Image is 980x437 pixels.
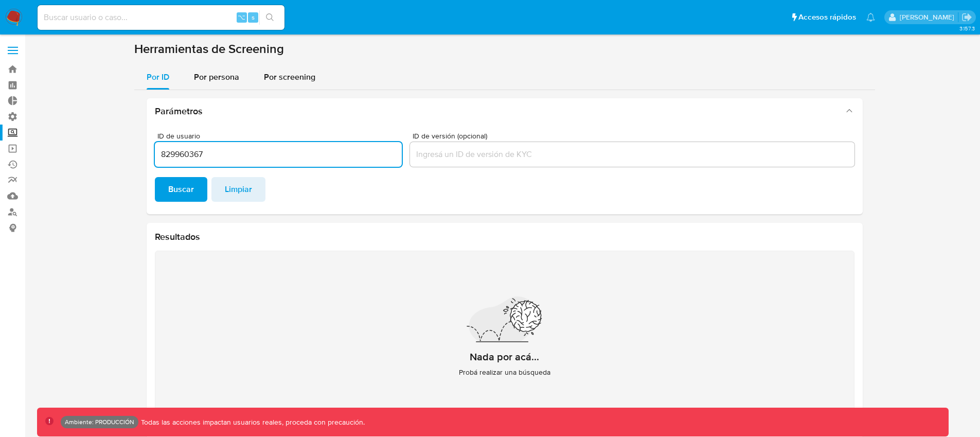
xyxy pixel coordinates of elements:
[38,11,284,24] input: Buscar usuario o caso...
[65,420,134,424] p: Ambiente: PRODUCCIÓN
[138,417,365,427] p: Todas las acciones impactan usuarios reales, proceda con precaución.
[900,12,958,22] p: federico.falavigna@mercadolibre.com
[252,12,255,22] span: s
[238,12,245,22] span: ⌥
[798,12,856,23] span: Accesos rápidos
[866,13,875,22] a: Notificaciones
[259,10,280,25] button: search-icon
[961,12,972,23] a: Salir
